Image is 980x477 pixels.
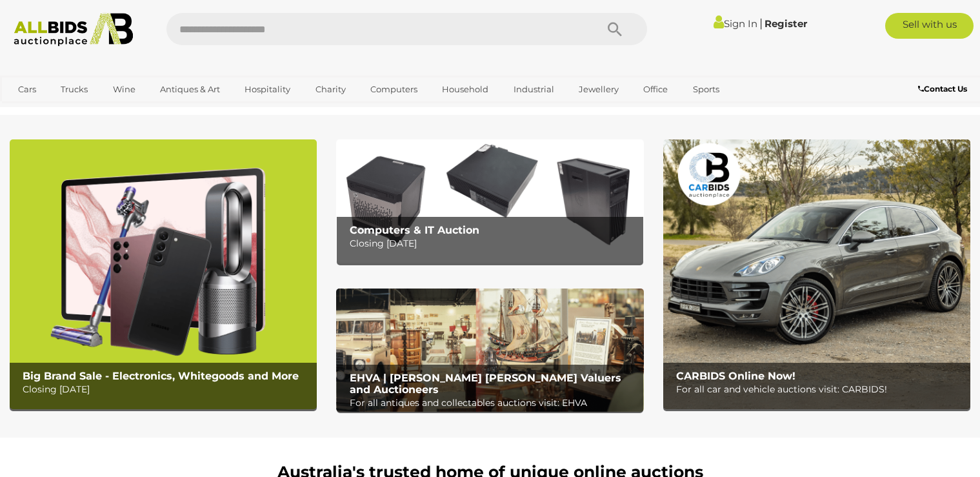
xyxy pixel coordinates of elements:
p: For all antiques and collectables auctions visit: EHVA [350,395,637,411]
a: Wine [105,79,144,100]
a: Household [434,79,497,100]
img: Allbids.com.au [7,13,139,46]
img: Big Brand Sale - Electronics, Whitegoods and More [10,139,317,409]
img: EHVA | Evans Hastings Valuers and Auctioneers [336,289,643,412]
a: Cars [10,79,45,100]
b: EHVA | [PERSON_NAME] [PERSON_NAME] Valuers and Auctioneers [350,372,621,396]
a: Trucks [52,79,96,100]
a: Contact Us [918,82,970,96]
a: Antiques & Art [152,79,228,100]
span: | [759,16,763,30]
a: Office [635,79,676,100]
a: Computers [362,79,426,100]
a: Computers & IT Auction Computers & IT Auction Closing [DATE] [336,139,643,263]
a: Industrial [505,79,563,100]
a: CARBIDS Online Now! CARBIDS Online Now! For all car and vehicle auctions visit: CARBIDS! [663,139,970,409]
p: Closing [DATE] [350,236,637,252]
a: Register [765,17,807,30]
p: For all car and vehicle auctions visit: CARBIDS! [676,381,964,398]
b: Computers & IT Auction [350,224,479,236]
a: Hospitality [236,79,299,100]
a: Sell with us [885,13,974,39]
b: Big Brand Sale - Electronics, Whitegoods and More [23,370,299,382]
img: CARBIDS Online Now! [663,139,970,409]
a: Sign In [714,17,757,30]
p: Closing [DATE] [23,381,310,398]
a: EHVA | Evans Hastings Valuers and Auctioneers EHVA | [PERSON_NAME] [PERSON_NAME] Valuers and Auct... [336,289,643,412]
a: Sports [685,79,728,100]
b: CARBIDS Online Now! [676,370,795,382]
a: Big Brand Sale - Electronics, Whitegoods and More Big Brand Sale - Electronics, Whitegoods and Mo... [10,139,317,409]
a: Charity [307,79,354,100]
a: [GEOGRAPHIC_DATA] [10,100,118,121]
a: Jewellery [570,79,627,100]
img: Computers & IT Auction [336,139,643,263]
b: Contact Us [918,84,967,94]
button: Search [583,13,647,45]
